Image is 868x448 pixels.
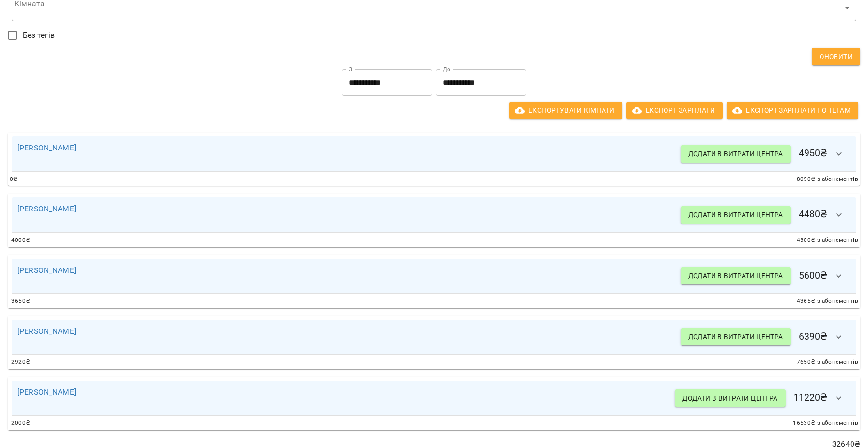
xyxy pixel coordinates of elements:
[517,105,615,116] span: Експортувати кімнати
[17,143,76,152] a: [PERSON_NAME]
[10,358,30,367] span: -2920 ₴
[17,388,76,397] a: [PERSON_NAME]
[688,331,783,343] span: Додати в витрати центра
[17,204,76,213] a: [PERSON_NAME]
[675,387,851,410] h6: 11220 ₴
[681,267,791,284] button: Додати в витрати центра
[820,51,852,62] span: Оновити
[795,297,858,306] span: -4365 ₴ з абонементів
[681,206,791,224] button: Додати в витрати центра
[675,389,785,407] button: Додати в витрати центра
[688,209,783,221] span: Додати в витрати центра
[17,266,76,275] a: [PERSON_NAME]
[795,175,858,184] span: -8090 ₴ з абонементів
[10,236,30,245] span: -4000 ₴
[23,30,55,41] span: Без тегів
[17,327,76,336] a: [PERSON_NAME]
[795,236,858,245] span: -4300 ₴ з абонементів
[734,105,851,116] span: Експорт Зарплати по тегам
[10,418,30,428] span: -2000 ₴
[681,265,851,288] h6: 5600 ₴
[681,326,851,349] h6: 6390 ₴
[727,102,858,119] button: Експорт Зарплати по тегам
[626,102,723,119] button: Експорт Зарплати
[688,148,783,160] span: Додати в витрати центра
[681,145,791,163] button: Додати в витрати центра
[791,418,858,428] span: -16530 ₴ з абонементів
[812,48,860,65] button: Оновити
[688,270,783,282] span: Додати в витрати центра
[681,328,791,345] button: Додати в витрати центра
[10,175,18,184] span: 0 ₴
[10,297,30,306] span: -3650 ₴
[682,392,777,404] span: Додати в витрати центра
[509,102,622,119] button: Експортувати кімнати
[795,358,858,367] span: -7650 ₴ з абонементів
[681,203,851,226] h6: 4480 ₴
[681,142,851,165] h6: 4950 ₴
[634,105,715,116] span: Експорт Зарплати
